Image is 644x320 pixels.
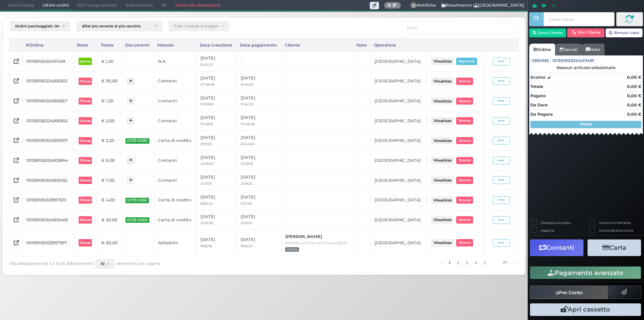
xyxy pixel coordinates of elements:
[15,24,59,28] div: Ordini parcheggiati, Ordini aperti, Ordini chiusi
[530,303,641,316] button: Apri cassetto
[456,239,473,246] button: Storno
[371,230,427,256] td: [GEOGRAPHIC_DATA]
[237,170,282,190] td: [DATE]
[580,122,592,126] strong: Segue
[80,59,91,63] b: Aperto
[197,210,237,230] td: [DATE]
[431,137,454,144] button: Visualizza
[171,0,224,11] a: Torna alla dashboard
[98,131,122,151] td: € 2,20
[241,181,252,185] small: 21:26:32
[237,131,282,151] td: [DATE]
[371,190,427,210] td: [GEOGRAPHIC_DATA]
[431,177,454,184] button: Visualizza
[237,39,282,51] div: Data pagamento
[541,220,571,225] label: Stampa una copia
[544,12,614,26] input: Codice Cliente
[627,84,641,89] strong: 0,00 €
[530,93,546,98] strong: Pagato
[23,39,74,51] div: #Ordine
[200,82,214,86] small: 07:48:39
[530,112,553,117] strong: Da Pagare
[447,259,452,267] a: alla pagina 1
[237,230,282,256] td: [DATE]
[456,137,473,144] button: Storno
[23,91,74,111] td: 101359106324006567
[169,21,229,31] button: Tutti i metodi di pagamento
[197,170,237,190] td: [DATE]
[80,139,91,143] b: Chiuso
[456,117,473,124] button: Storno
[371,39,427,51] div: Operatore
[627,75,641,80] strong: 0,00 €
[125,138,149,144] span: 0378-0080
[582,44,604,55] a: Note
[197,190,237,210] td: [DATE]
[285,247,299,252] span: HOTEL
[101,262,104,266] span: 10
[599,228,633,233] label: Comanda prioritaria
[529,65,643,70] div: Nessun articolo selezionato
[371,91,427,111] td: [GEOGRAPHIC_DATA]
[285,241,347,245] small: b25f3283-1457-11f0-b87f-02dee4366319
[73,0,121,11] span: Ritiri programmati
[98,230,122,256] td: € 60,00
[200,201,213,205] small: 19:53:24
[80,99,91,103] b: Chiuso
[482,259,488,267] a: alla pagina 5
[174,24,218,28] div: Tutti i metodi di pagamento
[431,157,454,164] button: Visualizza
[237,111,282,131] td: [DATE]
[627,102,641,108] strong: 0,00 €
[80,159,91,162] b: Chiuso
[431,216,454,223] button: Visualizza
[241,161,253,166] small: 23:28:15
[122,0,158,11] span: Impostazioni
[82,24,152,28] div: Dal più recente al più vecchio
[98,190,122,210] td: € 4,00
[237,151,282,171] td: [DATE]
[567,28,605,37] button: Rim. Cliente
[98,39,122,51] div: Totale
[122,39,154,51] div: Documenti
[371,210,427,230] td: [GEOGRAPHIC_DATA]
[154,170,197,190] td: Contanti
[431,239,454,246] button: Visualizza
[23,210,74,230] td: 101359106324000408
[241,122,255,126] small: 07:48:38
[197,230,237,256] td: [DATE]
[74,39,98,51] div: Stato
[197,151,237,171] td: [DATE]
[154,190,197,210] td: Carta di credito
[472,259,479,267] a: alla pagina 4
[23,131,74,151] td: 101359106324000907
[154,210,197,230] td: Carta di credito
[371,71,427,91] td: [GEOGRAPHIC_DATA]
[98,91,122,111] td: € 1,20
[371,151,427,171] td: [GEOGRAPHIC_DATA]
[197,39,237,51] div: Data creazione
[237,91,282,111] td: [DATE]
[532,58,551,64] span: Ordine :
[23,71,74,91] td: 101359106324006562
[241,82,253,86] small: 10:44:19
[627,112,641,117] strong: 0,00 €
[285,234,322,239] b: [PERSON_NAME]
[529,44,555,55] a: Ordine
[241,142,255,146] small: 23:44:00
[98,210,122,230] td: € 20,00
[241,201,252,205] small: 21:17:02
[530,102,548,108] strong: Da Dare
[80,198,91,202] b: Chiuso
[431,98,454,105] button: Visualizza
[200,181,212,185] small: 21:07:51
[23,230,74,256] td: 101359106323997597
[530,74,545,81] strong: Sconto
[125,217,149,223] span: 0378-0060
[541,228,554,233] label: Asporto
[197,51,237,71] td: [DATE]
[552,58,594,64] span: 101359106324011491
[530,266,641,279] button: Pagamento avanzato
[455,259,461,267] a: alla pagina 2
[464,259,470,267] a: alla pagina 3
